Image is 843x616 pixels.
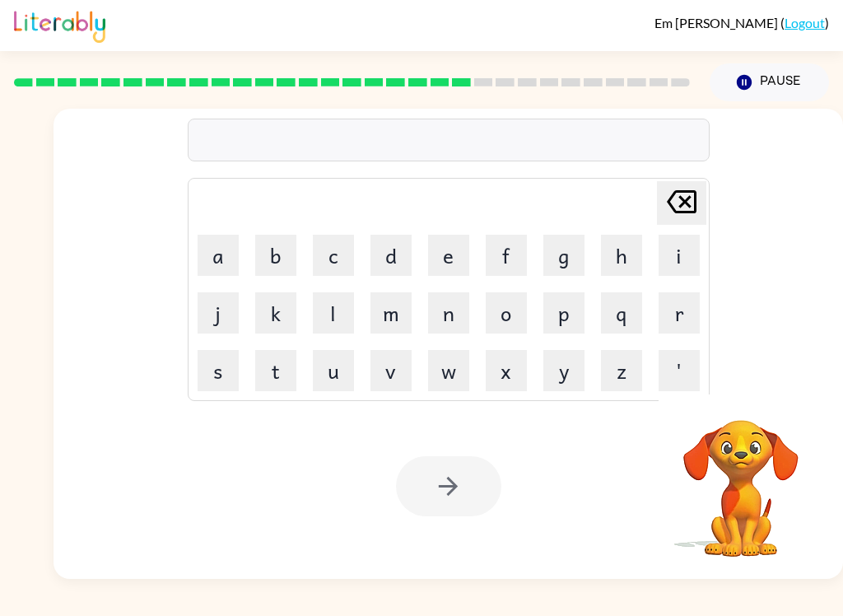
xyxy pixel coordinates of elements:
button: b [255,235,296,276]
button: z [601,350,642,391]
span: Em [PERSON_NAME] [654,15,780,30]
button: t [255,350,296,391]
button: c [313,235,354,276]
button: ' [659,350,700,391]
button: d [370,235,412,276]
button: q [601,292,642,334]
button: k [255,292,296,334]
button: j [198,292,239,334]
button: r [659,292,700,334]
button: g [543,235,585,276]
button: l [313,292,354,334]
button: Pause [710,63,829,101]
button: m [370,292,412,334]
a: Logout [785,15,825,30]
button: o [486,292,527,334]
video: Your browser must support playing .mp4 files to use Literably. Please try using another browser. [659,394,823,559]
button: u [313,350,354,391]
img: Literably [14,7,105,43]
button: i [659,235,700,276]
button: x [486,350,527,391]
button: n [428,292,469,334]
button: e [428,235,469,276]
button: a [198,235,239,276]
div: ( ) [654,15,829,30]
button: f [486,235,527,276]
button: w [428,350,469,391]
button: v [370,350,412,391]
button: s [198,350,239,391]
button: y [543,350,585,391]
button: h [601,235,642,276]
button: p [543,292,585,334]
